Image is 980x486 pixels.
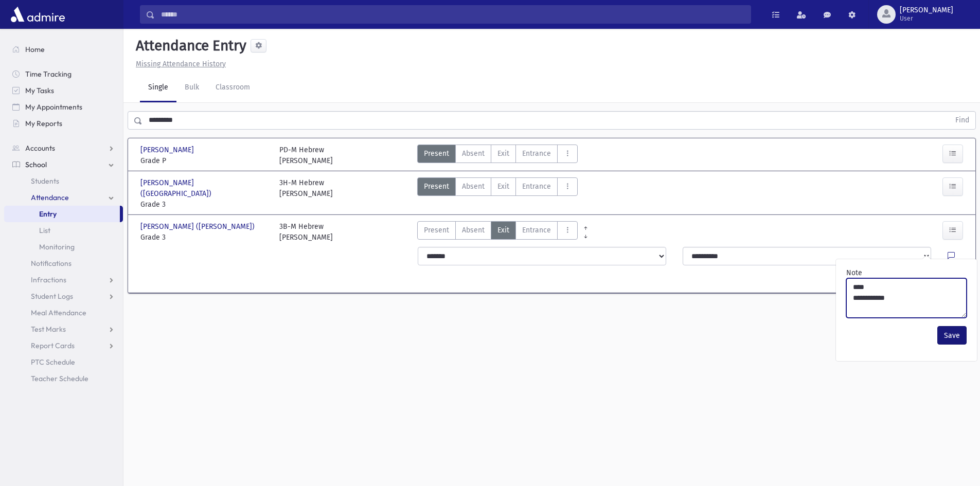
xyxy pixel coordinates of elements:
[4,321,123,337] a: Test Marks
[140,221,257,232] span: [PERSON_NAME] ([PERSON_NAME])
[31,259,72,268] span: Notifications
[140,145,196,155] span: [PERSON_NAME]
[900,14,953,23] span: User
[25,86,54,95] span: My Tasks
[31,292,73,301] span: Student Logs
[4,272,123,288] a: Infractions
[522,225,551,236] span: Entrance
[31,193,69,202] span: Attendance
[4,370,123,387] a: Teacher Schedule
[4,99,123,115] a: My Appointments
[132,60,226,68] a: Missing Attendance History
[140,199,269,210] span: Grade 3
[4,140,123,156] a: Accounts
[900,6,953,14] span: [PERSON_NAME]
[25,102,82,112] span: My Appointments
[417,145,578,166] div: AttTypes
[31,275,66,284] span: Infractions
[31,341,75,350] span: Report Cards
[31,325,66,334] span: Test Marks
[424,181,449,192] span: Present
[155,5,751,24] input: Search
[140,177,269,199] span: [PERSON_NAME] ([GEOGRAPHIC_DATA])
[39,209,57,219] span: Entry
[4,189,123,206] a: Attendance
[4,337,123,354] a: Report Cards
[4,173,123,189] a: Students
[462,148,485,159] span: Absent
[8,4,67,25] img: AdmirePro
[4,66,123,82] a: Time Tracking
[462,225,485,236] span: Absent
[522,148,551,159] span: Entrance
[4,41,123,58] a: Home
[39,226,50,235] span: List
[140,155,269,166] span: Grade P
[132,37,246,55] h5: Attendance Entry
[4,288,123,304] a: Student Logs
[279,221,333,243] div: 3B-M Hebrew [PERSON_NAME]
[522,181,551,192] span: Entrance
[4,255,123,272] a: Notifications
[31,374,88,383] span: Teacher Schedule
[424,148,449,159] span: Present
[4,156,123,173] a: School
[25,45,45,54] span: Home
[31,176,59,186] span: Students
[846,267,862,278] label: Note
[207,74,258,102] a: Classroom
[4,239,123,255] a: Monitoring
[4,82,123,99] a: My Tasks
[25,119,62,128] span: My Reports
[462,181,485,192] span: Absent
[937,326,967,345] button: Save
[25,160,47,169] span: School
[424,225,449,236] span: Present
[25,143,55,153] span: Accounts
[279,177,333,210] div: 3H-M Hebrew [PERSON_NAME]
[4,115,123,132] a: My Reports
[25,69,72,79] span: Time Tracking
[136,60,226,68] u: Missing Attendance History
[417,177,578,210] div: AttTypes
[497,148,509,159] span: Exit
[4,222,123,239] a: List
[497,225,509,236] span: Exit
[4,206,120,222] a: Entry
[39,242,75,251] span: Monitoring
[497,181,509,192] span: Exit
[4,354,123,370] a: PTC Schedule
[31,357,75,367] span: PTC Schedule
[31,308,86,317] span: Meal Attendance
[949,112,975,129] button: Find
[279,145,333,166] div: PD-M Hebrew [PERSON_NAME]
[176,74,207,102] a: Bulk
[140,74,176,102] a: Single
[417,221,578,243] div: AttTypes
[140,232,269,243] span: Grade 3
[4,304,123,321] a: Meal Attendance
